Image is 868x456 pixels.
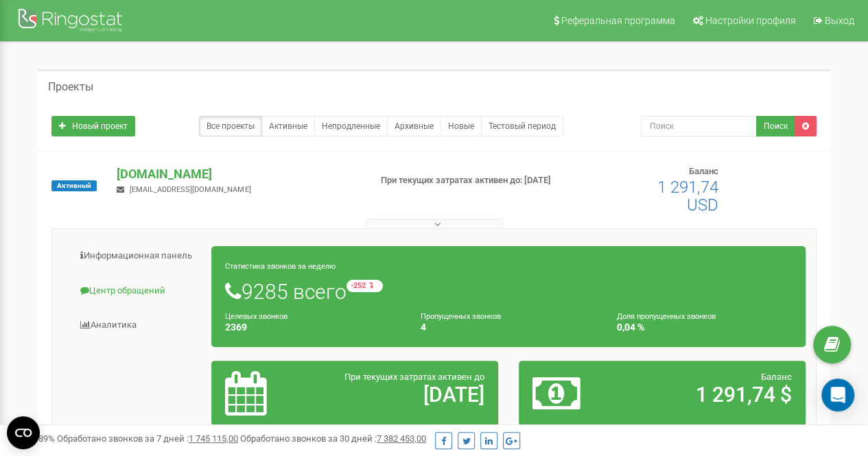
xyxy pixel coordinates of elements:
span: Выход [825,15,854,26]
small: Пропущенных звонков [421,312,501,321]
button: Open CMP widget [7,416,40,449]
span: [EMAIL_ADDRESS][DOMAIN_NAME] [130,185,250,194]
span: Обработано звонков за 30 дней : [240,433,426,444]
a: Новый проект [51,116,135,136]
div: Open Intercom Messenger [821,379,854,411]
h4: 0,04 % [617,322,792,333]
span: Реферальная программа [561,15,675,26]
a: Активные [261,116,315,136]
span: При текущих затратах активен до [344,372,484,382]
button: Поиск [756,116,795,136]
a: Информационная панель [62,239,212,273]
span: Обработано звонков за 7 дней : [57,433,238,444]
h2: [DATE] [318,383,484,406]
a: Тестовый период [481,116,563,136]
h5: Проекты [48,81,93,93]
p: При текущих затратах активен до: [DATE] [381,174,556,187]
p: [DOMAIN_NAME] [117,165,358,183]
span: Активный [51,180,97,191]
a: Все проекты [199,116,262,136]
h4: 2369 [225,322,400,333]
a: Аналитика [62,309,212,342]
span: Настройки профиля [705,15,796,26]
u: 7 382 453,00 [377,433,426,444]
span: 1 291,74 USD [657,178,718,215]
small: Статистика звонков за неделю [225,262,336,271]
h1: 9285 всего [225,280,792,303]
span: Баланс [689,166,718,176]
a: Новые [441,116,482,136]
span: Баланс [761,372,792,382]
a: Непродленные [314,116,388,136]
small: -252 [347,280,383,292]
small: Доля пропущенных звонков [617,312,716,321]
u: 1 745 115,00 [189,433,238,444]
a: Архивные [387,116,441,136]
h4: 4 [421,322,596,333]
small: Целевых звонков [225,312,288,321]
h2: 1 291,74 $ [626,383,792,406]
input: Поиск [641,116,757,136]
a: Центр обращений [62,274,212,308]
